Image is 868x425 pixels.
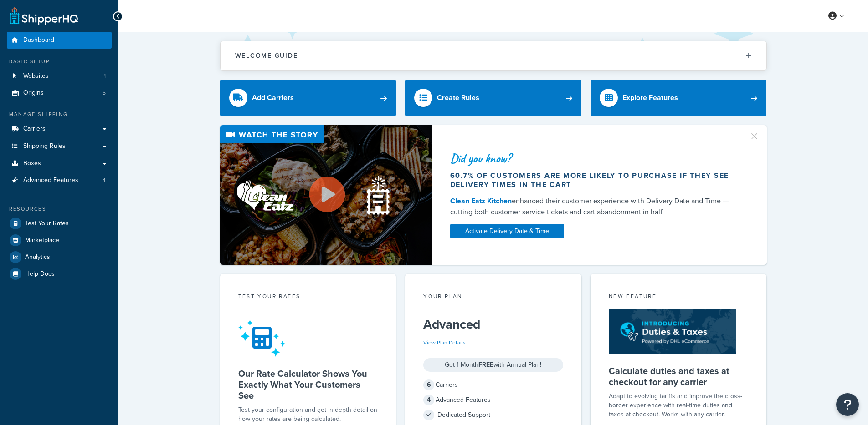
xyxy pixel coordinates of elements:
[25,220,69,228] span: Test Your Rates
[23,160,41,167] span: Boxes
[450,152,738,165] div: Did you know?
[423,379,563,391] div: Carriers
[7,138,112,155] a: Shipping Rules
[423,409,563,421] div: Dedicated Support
[478,360,493,369] strong: FREE
[238,405,378,424] div: Test your configuration and get in-depth detail on how your rates are being calculated.
[450,196,738,218] div: enhanced their customer experience with Delivery Date and Time — cutting both customer service ti...
[238,368,378,401] h5: Our Rate Calculator Shows You Exactly What Your Customers See
[450,171,738,189] div: 60.7% of customers are more likely to purchase if they see delivery times in the cart
[7,111,112,118] div: Manage Shipping
[23,177,78,184] span: Advanced Features
[7,172,112,189] li: Advanced Features
[103,89,106,97] span: 5
[235,52,298,59] h2: Welcome Guide
[23,89,44,97] span: Origins
[25,253,50,261] span: Analytics
[220,125,432,265] img: Video thumbnail
[591,80,767,116] a: Explore Features
[7,172,112,189] a: Advanced Features4
[7,58,112,66] div: Basic Setup
[7,155,112,172] a: Boxes
[423,394,563,406] div: Advanced Features
[7,205,112,213] div: Resources
[23,72,49,80] span: Websites
[23,125,46,133] span: Carriers
[25,237,59,244] span: Marketplace
[437,91,479,104] div: Create Rules
[7,32,112,49] a: Dashboard
[7,85,112,101] a: Origins5
[423,317,563,332] h5: Advanced
[405,80,581,116] a: Create Rules
[221,41,766,70] button: Welcome Guide
[7,232,112,248] a: Marketplace
[25,270,55,278] span: Help Docs
[609,392,749,419] p: Adapt to evolving tariffs and improve the cross-border experience with real-time duties and taxes...
[7,121,112,137] a: Carriers
[609,292,749,303] div: New Feature
[238,292,378,303] div: Test your rates
[23,36,54,44] span: Dashboard
[7,249,112,265] a: Analytics
[423,358,563,372] div: Get 1 Month with Annual Plan!
[7,266,112,282] a: Help Docs
[450,196,512,206] a: Clean Eatz Kitchen
[450,224,564,238] a: Activate Delivery Date & Time
[423,379,434,390] span: 6
[622,91,678,104] div: Explore Features
[7,215,112,232] a: Test Your Rates
[7,85,112,101] li: Origins
[7,68,112,85] li: Websites
[7,68,112,85] a: Websites1
[23,142,66,150] span: Shipping Rules
[609,365,749,387] h5: Calculate duties and taxes at checkout for any carrier
[104,72,106,80] span: 1
[103,177,106,184] span: 4
[252,91,294,104] div: Add Carriers
[423,339,466,347] a: View Plan Details
[423,395,434,405] span: 4
[220,80,396,116] a: Add Carriers
[423,292,563,303] div: Your Plan
[836,393,859,416] button: Open Resource Center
